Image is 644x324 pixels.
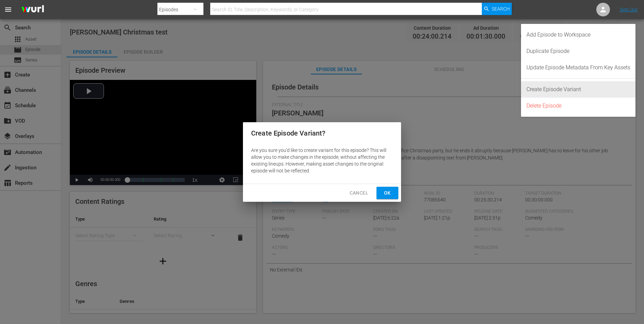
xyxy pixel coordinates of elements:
div: Delete Episode [526,98,630,114]
span: Search [492,3,510,15]
div: Add Episode to Workspace [526,27,630,43]
div: Duplicate Episode [526,43,630,59]
button: Ok [377,187,398,199]
div: Update Episode Metadata From Key Assets [526,59,630,76]
div: Are you sure you'd like to create variant for this episode? This will allow you to make changes i... [243,144,401,177]
a: Sign Out [620,7,638,12]
span: menu [4,5,12,14]
div: Create Episode Variant [526,81,630,98]
button: Cancel [344,187,374,199]
img: ans4CAIJ8jUAAAAAAAAAAAAAAAAAAAAAAAAgQb4GAAAAAAAAAAAAAAAAAAAAAAAAJMjXAAAAAAAAAAAAAAAAAAAAAAAAgAT5G... [16,2,49,18]
span: Ok [382,189,393,197]
span: Cancel [350,189,368,197]
h2: Create Episode Variant? [251,128,393,139]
